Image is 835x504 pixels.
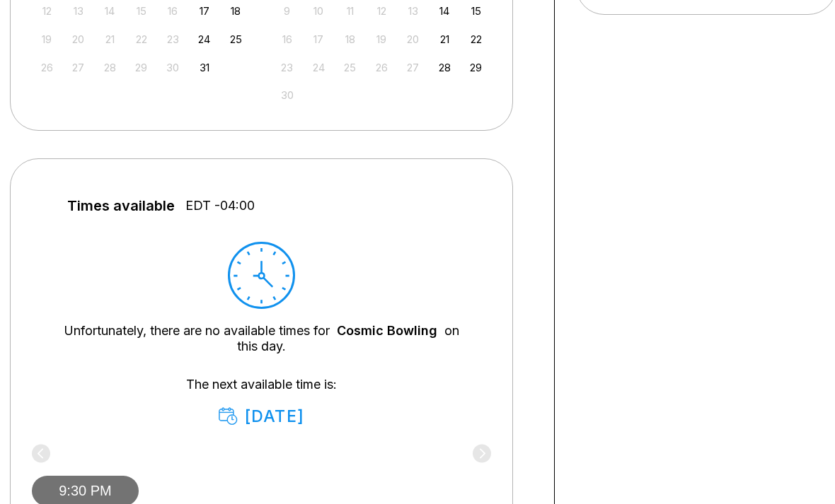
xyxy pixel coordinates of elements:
div: Not available Tuesday, November 11th, 2025 [340,1,359,20]
div: Not available Monday, November 17th, 2025 [309,30,328,49]
div: Not available Sunday, November 23rd, 2025 [277,58,296,77]
div: Choose Friday, October 24th, 2025 [195,30,214,49]
div: Choose Friday, November 21st, 2025 [435,30,454,49]
div: Not available Tuesday, October 28th, 2025 [100,58,120,77]
div: Not available Monday, October 27th, 2025 [69,58,88,77]
div: Not available Wednesday, November 26th, 2025 [372,58,391,77]
span: Times available [67,198,175,213]
div: Not available Sunday, October 26th, 2025 [38,58,57,77]
div: [DATE] [219,406,304,426]
div: Choose Saturday, October 25th, 2025 [226,30,246,49]
div: Choose Saturday, November 22nd, 2025 [466,30,485,49]
div: Not available Monday, November 24th, 2025 [309,58,328,77]
div: Not available Tuesday, October 14th, 2025 [100,1,120,20]
div: Not available Wednesday, November 12th, 2025 [372,1,391,20]
div: Not available Thursday, October 16th, 2025 [163,1,183,20]
div: Not available Monday, November 10th, 2025 [309,1,328,20]
span: EDT -04:00 [185,198,255,213]
a: Cosmic Bowling [337,323,437,338]
div: Choose Saturday, November 29th, 2025 [466,58,485,77]
div: Choose Friday, November 28th, 2025 [435,58,454,77]
div: Not available Tuesday, November 25th, 2025 [340,58,359,77]
div: Not available Sunday, October 12th, 2025 [38,1,57,20]
div: Choose Friday, October 31st, 2025 [195,58,214,77]
div: Not available Tuesday, October 21st, 2025 [100,30,120,49]
div: Not available Thursday, October 23rd, 2025 [163,30,183,49]
div: Not available Thursday, October 30th, 2025 [163,58,183,77]
div: Choose Saturday, November 15th, 2025 [466,1,485,20]
div: Not available Wednesday, October 22nd, 2025 [132,30,151,49]
div: Not available Sunday, November 16th, 2025 [277,30,296,49]
div: Choose Friday, November 14th, 2025 [435,1,454,20]
div: Not available Wednesday, November 19th, 2025 [372,30,391,49]
div: Not available Monday, October 13th, 2025 [69,1,88,20]
div: Choose Friday, October 17th, 2025 [195,1,214,20]
div: Choose Saturday, October 18th, 2025 [226,1,246,20]
div: Not available Thursday, November 20th, 2025 [403,30,422,49]
div: Not available Monday, October 20th, 2025 [69,30,88,49]
div: The next available time is: [53,377,470,426]
div: Not available Thursday, November 27th, 2025 [403,58,422,77]
div: Unfortunately, there are no available times for on this day. [53,323,470,354]
div: Not available Sunday, October 19th, 2025 [38,30,57,49]
div: Not available Sunday, November 30th, 2025 [277,86,296,105]
div: Not available Wednesday, October 29th, 2025 [132,58,151,77]
div: Not available Thursday, November 13th, 2025 [403,1,422,20]
div: Not available Wednesday, October 15th, 2025 [132,1,151,20]
div: Not available Tuesday, November 18th, 2025 [340,30,359,49]
div: Not available Sunday, November 9th, 2025 [277,1,296,20]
